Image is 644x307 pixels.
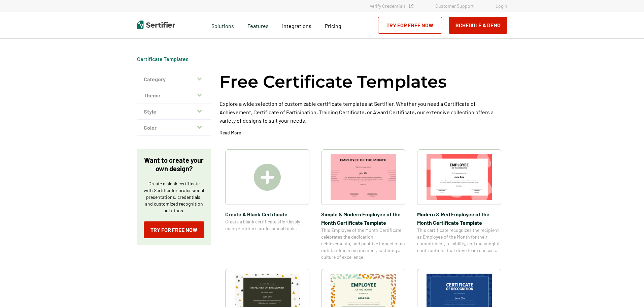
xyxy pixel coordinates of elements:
[417,149,501,260] a: Modern & Red Employee of the Month Certificate TemplateModern & Red Employee of the Month Certifi...
[211,21,234,29] span: Solutions
[219,129,241,136] p: Read More
[417,210,501,227] span: Modern & Red Employee of the Month Certificate Template
[496,3,507,9] a: Login
[137,21,175,29] img: Sertifier | Digital Credentialing Platform
[247,21,269,29] span: Features
[137,56,189,62] span: Certificate Templates
[137,71,211,87] button: Category
[325,21,341,29] a: Pricing
[282,21,311,29] a: Integrations
[427,154,492,200] img: Modern & Red Employee of the Month Certificate Template
[225,210,309,218] span: Create A Blank Certificate
[137,103,211,120] button: Style
[254,164,281,191] img: Create A Blank Certificate
[144,156,204,173] p: Want to create your own design?
[225,218,309,232] span: Create a blank certificate effortlessly using Sertifier’s professional tools.
[144,221,204,238] a: Try for Free Now
[321,210,405,227] span: Simple & Modern Employee of the Month Certificate Template
[331,154,396,200] img: Simple & Modern Employee of the Month Certificate Template
[137,56,189,62] div: Breadcrumb
[282,23,311,29] span: Integrations
[435,3,474,9] a: Customer Support
[321,149,405,260] a: Simple & Modern Employee of the Month Certificate TemplateSimple & Modern Employee of the Month C...
[219,99,507,125] p: Explore a wide selection of customizable certificate templates at Sertifier. Whether you need a C...
[137,120,211,136] button: Color
[417,227,501,254] span: This certificate recognizes the recipient as Employee of the Month for their commitment, reliabil...
[137,56,189,62] a: Certificate Templates
[378,17,442,34] a: Try for Free Now
[409,4,413,8] img: Verified
[321,227,405,260] span: This Employee of the Month Certificate celebrates the dedication, achievements, and positive impa...
[219,71,447,93] h1: Free Certificate Templates
[325,23,341,29] span: Pricing
[144,180,204,214] p: Create a blank certificate with Sertifier for professional presentations, credentials, and custom...
[370,3,413,9] a: Verify Credentials
[137,87,211,103] button: Theme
